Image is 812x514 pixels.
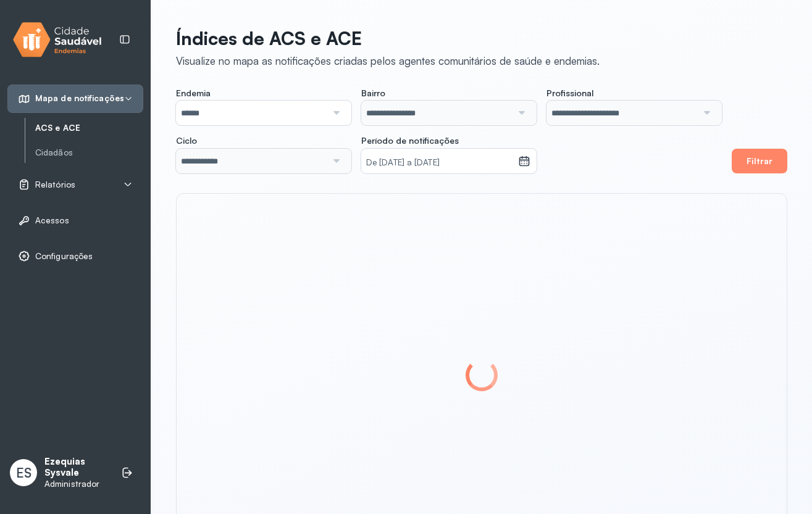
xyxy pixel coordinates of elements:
[35,215,69,226] span: Acessos
[732,149,787,173] button: Filtrar
[176,135,197,146] span: Ciclo
[176,27,600,49] p: Índices de ACS e ACE
[35,180,75,190] span: Relatórios
[176,88,211,99] span: Endemia
[366,157,513,169] small: De [DATE] a [DATE]
[35,145,143,160] a: Cidadãos
[35,120,143,136] a: ACS e ACE
[35,251,93,262] span: Configurações
[35,123,143,133] a: ACS e ACE
[361,88,385,99] span: Bairro
[18,214,133,226] a: Acessos
[35,93,124,104] span: Mapa de notificações
[35,147,143,158] a: Cidadãos
[44,479,109,489] p: Administrador
[546,88,593,99] span: Profissional
[18,250,133,262] a: Configurações
[44,456,109,479] p: Ezequias Sysvale
[176,54,600,67] div: Visualize no mapa as notificações criadas pelos agentes comunitários de saúde e endemias.
[361,135,459,146] span: Período de notificações
[16,465,31,481] span: ES
[13,20,102,60] img: logo.svg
